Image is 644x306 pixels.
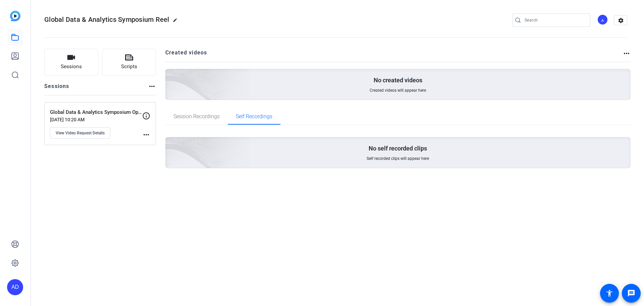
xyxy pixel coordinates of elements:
mat-icon: more_horiz [623,49,631,57]
input: Search [525,16,585,24]
div: A [597,14,608,25]
span: Self Recordings [236,114,272,119]
mat-icon: edit [173,18,181,26]
img: blue-gradient.svg [10,11,20,21]
mat-icon: settings [614,15,628,26]
span: Created videos will appear here [370,88,426,93]
img: Creted videos background [90,71,250,216]
div: AD [7,279,23,295]
h2: Sessions [44,82,69,95]
span: Scripts [121,63,137,71]
mat-icon: accessibility [605,289,613,297]
span: Sessions [61,63,82,71]
p: [DATE] 10:20 AM [50,117,142,122]
ngx-avatar: Ashley DiFusco [597,14,609,26]
mat-icon: message [627,289,635,297]
span: View Video Request Details [56,130,105,136]
span: Session Recordings [173,114,220,119]
p: Global Data & Analytics Symposium Opening Video [50,108,142,116]
p: No self recorded clips [369,144,427,152]
span: Global Data & Analytics Symposium Reel [44,15,169,24]
img: Creted videos background [90,2,250,148]
button: Sessions [44,49,98,76]
mat-icon: more_horiz [148,82,156,90]
button: View Video Request Details [50,127,110,139]
p: No created videos [374,76,422,84]
button: Scripts [102,49,156,76]
mat-icon: more_horiz [142,131,150,139]
span: Self recorded clips will appear here [367,156,429,161]
h2: Created videos [165,49,623,62]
